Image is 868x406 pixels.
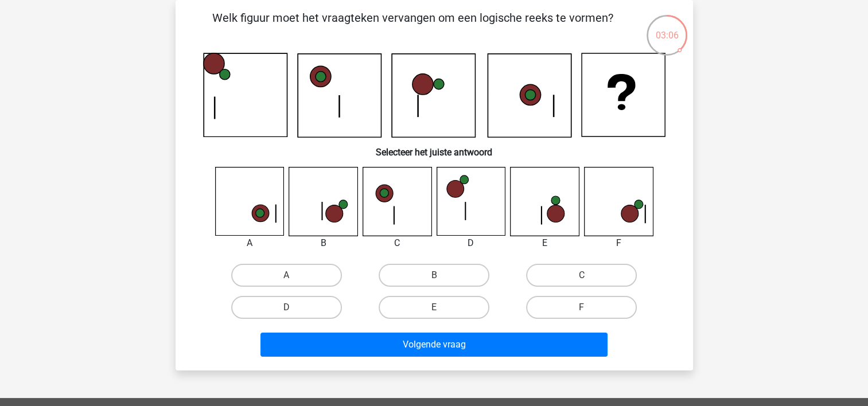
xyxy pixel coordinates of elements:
[575,236,662,250] div: F
[231,296,342,319] label: D
[526,296,637,319] label: F
[501,236,588,250] div: E
[379,296,489,319] label: E
[194,138,675,158] h6: Selecteer het juiste antwoord
[526,264,637,287] label: C
[645,14,688,42] div: 03:06
[280,236,367,250] div: B
[379,264,489,287] label: B
[354,236,441,250] div: C
[231,264,342,287] label: A
[194,9,632,44] p: Welk figuur moet het vraagteken vervangen om een logische reeks te vormen?
[428,236,515,250] div: D
[260,333,608,357] button: Volgende vraag
[207,236,293,250] div: A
